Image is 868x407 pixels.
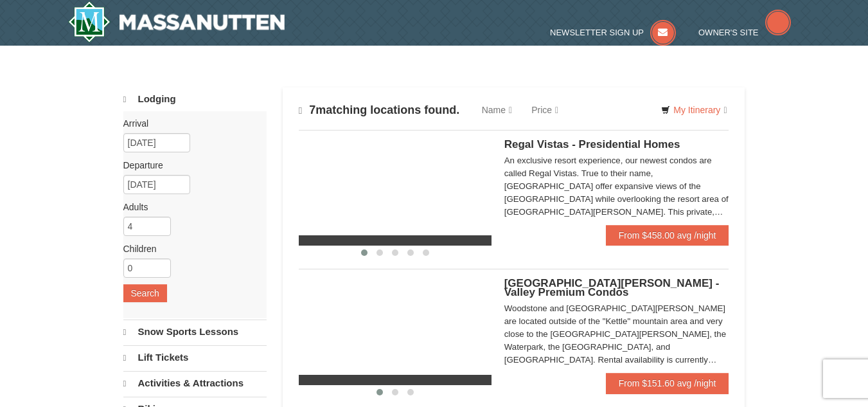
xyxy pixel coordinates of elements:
[123,371,267,395] a: Activities & Attractions
[698,28,759,37] span: Owner's Site
[472,97,522,123] a: Name
[68,1,285,42] a: Massanutten Resort
[68,1,285,42] img: Massanutten Resort Logo
[504,138,680,150] span: Regal Vistas - Presidential Homes
[123,159,257,172] label: Departure
[550,28,644,37] span: Newsletter Sign Up
[123,345,267,370] a: Lift Tickets
[504,302,729,366] div: Woodstone and [GEOGRAPHIC_DATA][PERSON_NAME] are located outside of the "Kettle" mountain area an...
[698,28,791,37] a: Owner's Site
[123,320,267,344] a: Snow Sports Lessons
[606,373,729,393] a: From $151.60 avg /night
[123,201,257,213] label: Adults
[123,87,267,111] a: Lodging
[123,117,257,130] label: Arrival
[606,225,729,246] a: From $458.00 avg /night
[504,154,729,219] div: An exclusive resort experience, our newest condos are called Regal Vistas. True to their name, [G...
[123,242,257,255] label: Children
[550,28,676,37] a: Newsletter Sign Up
[522,97,568,123] a: Price
[504,277,720,298] span: [GEOGRAPHIC_DATA][PERSON_NAME] - Valley Premium Condos
[123,284,167,302] button: Search
[653,100,735,120] a: My Itinerary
